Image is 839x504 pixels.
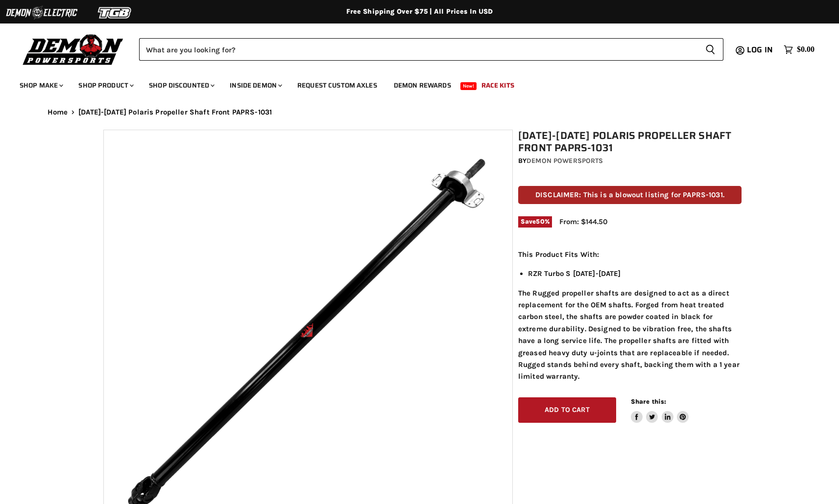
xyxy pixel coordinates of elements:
[518,249,742,383] div: The Rugged propeller shafts are designed to act as a direct replacement for the OEM shafts. Forge...
[290,75,384,95] a: Request Custom Axles
[386,75,458,95] a: Demon Rewards
[28,108,812,116] nav: Breadcrumbs
[5,3,78,22] img: Demon Electric Logo 2
[528,268,742,279] li: RZR Turbo S [DATE]-[DATE]
[779,43,819,57] a: $0.00
[631,398,666,405] span: Share this:
[518,216,552,227] span: Save %
[78,3,152,22] img: TGB Logo 2
[518,130,742,154] h1: [DATE]-[DATE] Polaris Propeller Shaft Front PAPRS-1031
[518,186,742,204] p: DISCLAIMER: This is a blowout listing for PAPRS-1031.
[139,38,697,61] input: Search
[71,75,140,95] a: Shop Product
[536,218,544,225] span: 50
[222,75,288,95] a: Inside Demon
[78,108,272,116] span: [DATE]-[DATE] Polaris Propeller Shaft Front PAPRS-1031
[474,75,522,95] a: Race Kits
[20,32,127,67] img: Demon Powersports
[545,406,590,414] span: Add to cart
[797,45,815,54] span: $0.00
[460,82,477,90] span: New!
[28,7,812,16] div: Free Shipping Over $75 | All Prices In USD
[527,157,603,165] a: Demon Powersports
[139,38,723,61] form: Product
[518,397,616,423] button: Add to cart
[631,397,689,423] aside: Share this:
[743,46,779,54] a: Log in
[142,75,220,95] a: Shop Discounted
[747,44,773,56] span: Log in
[12,75,69,95] a: Shop Make
[697,38,723,61] button: Search
[518,156,742,166] div: by
[48,108,68,116] a: Home
[12,71,812,95] ul: Main menu
[559,217,607,226] span: From: $144.50
[518,249,742,260] p: This Product Fits With:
